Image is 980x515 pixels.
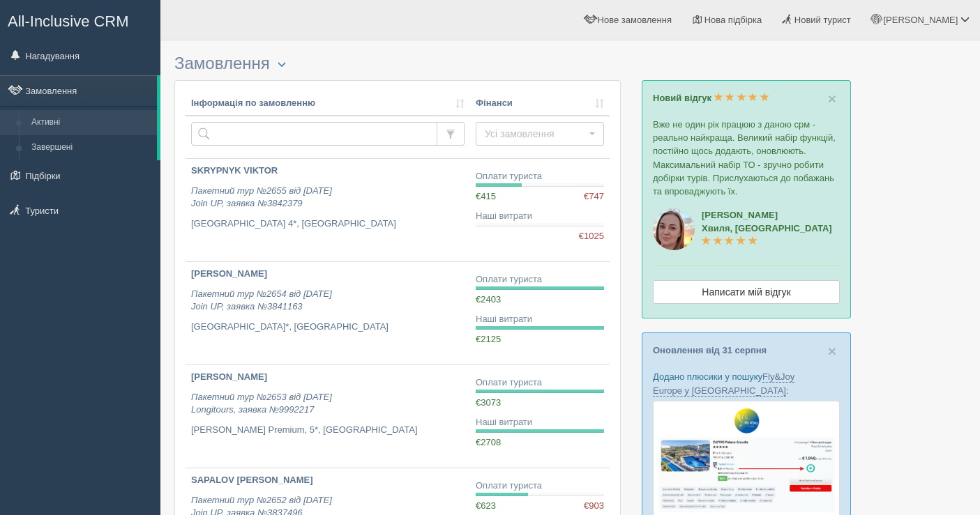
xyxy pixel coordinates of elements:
[191,97,465,110] a: Інформація по замовленню
[653,118,840,198] p: Вже не один рік працюю з даною срм - реально найкраща. Великий набір функцій, постійно щось додаю...
[598,15,672,25] span: Нове замовлення
[191,424,465,437] p: [PERSON_NAME] Premium, 5*, [GEOGRAPHIC_DATA]
[828,91,836,106] button: Close
[191,289,332,312] i: Пакетний тур №2654 від [DATE] Join UP, заявка №3841163
[476,170,604,183] div: Оплати туриста
[653,345,767,355] a: Оновлення від 31 серпня
[476,479,604,493] div: Оплати туриста
[186,262,470,364] a: [PERSON_NAME] Пакетний тур №2654 від [DATE]Join UP, заявка №3841163 [GEOGRAPHIC_DATA]*, [GEOGRAPH...
[476,210,604,223] div: Наші витрати
[653,93,769,103] a: Новий відгук
[485,127,586,141] span: Усі замовлення
[186,365,470,468] a: [PERSON_NAME] Пакетний тур №2653 від [DATE]Longitours, заявка №9992217 [PERSON_NAME] Premium, 5*,...
[704,15,762,25] span: Нова підбірка
[8,13,129,30] span: All-Inclusive CRM
[828,344,836,358] button: Close
[476,313,604,326] div: Наші витрати
[191,185,332,209] i: Пакетний тур №2655 від [DATE] Join UP, заявка №3842379
[476,334,501,344] span: €2125
[191,371,267,382] b: [PERSON_NAME]
[653,371,794,396] a: Fly&Joy Europe у [GEOGRAPHIC_DATA]
[476,294,501,305] span: €2403
[476,437,501,447] span: €2708
[584,500,604,513] span: €903
[702,210,832,247] a: [PERSON_NAME]Хвиля, [GEOGRAPHIC_DATA]
[191,268,267,279] b: [PERSON_NAME]
[579,230,604,243] span: €1025
[191,122,437,146] input: Пошук за номером замовлення, ПІБ або паспортом туриста
[476,273,604,286] div: Оплати туриста
[191,217,465,231] p: [GEOGRAPHIC_DATA] 4*, [GEOGRAPHIC_DATA]
[476,416,604,429] div: Наші витрати
[191,165,278,176] b: SKRYPNYK VIKTOR
[191,321,465,334] p: [GEOGRAPHIC_DATA]*, [GEOGRAPHIC_DATA]
[1,1,160,39] a: All-Inclusive CRM
[191,475,313,485] b: SAPALOV [PERSON_NAME]
[828,343,836,359] span: ×
[653,370,840,397] p: Додано плюсики у пошуку :
[186,159,470,261] a: SKRYPNYK VIKTOR Пакетний тур №2655 від [DATE]Join UP, заявка №3842379 [GEOGRAPHIC_DATA] 4*, [GEOG...
[476,397,501,408] span: €3073
[191,392,332,415] i: Пакетний тур №2653 від [DATE] Longitours, заявка №9992217
[883,15,958,25] span: [PERSON_NAME]
[174,54,621,73] h3: Замовлення
[584,190,604,203] span: €747
[476,97,604,110] a: Фінанси
[476,122,604,146] button: Усі замовлення
[476,376,604,390] div: Оплати туриста
[476,191,496,201] span: €415
[828,91,836,107] span: ×
[25,135,157,160] a: Завершені
[476,500,496,511] span: €623
[653,280,840,304] a: Написати мій відгук
[25,110,157,135] a: Активні
[794,15,851,25] span: Новий турист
